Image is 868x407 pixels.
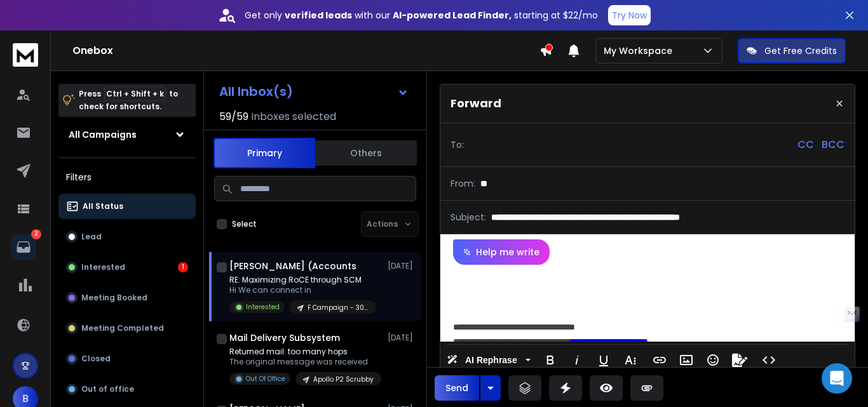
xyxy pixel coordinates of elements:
button: Closed [58,346,196,371]
p: 2 [31,229,41,239]
strong: verified leads [285,9,352,22]
p: Try Now [612,9,647,22]
h1: All Campaigns [69,128,137,141]
h3: Filters [58,168,196,186]
p: BCC [822,137,844,152]
p: Meeting Booked [81,293,147,303]
button: Emoticons [701,347,725,373]
button: Insert Link (Ctrl+K) [648,347,672,373]
p: Interested [246,302,280,312]
button: Insert Image (Ctrl+P) [674,347,698,373]
p: Out of office [81,384,134,394]
p: [DATE] [388,261,416,271]
button: Others [315,139,417,167]
img: logo [13,43,38,67]
p: Forward [451,95,501,112]
p: Interested [81,262,125,272]
h1: Onebox [72,43,539,58]
span: Ctrl + Shift + k [104,86,166,101]
p: CC [797,137,814,152]
button: All Inbox(s) [209,79,419,104]
p: Out Of Office [246,374,285,384]
button: Lead [58,224,196,250]
button: Italic (Ctrl+I) [565,347,589,373]
p: Subject: [451,211,486,224]
button: Interested1 [58,255,196,280]
button: Bold (Ctrl+B) [538,347,562,373]
p: Lead [81,232,102,242]
button: Signature [728,347,752,373]
a: 2 [11,234,36,260]
p: Press to check for shortcuts. [79,88,178,113]
p: F Campaign - 30062025 [308,303,369,312]
p: All Status [83,201,123,211]
p: Apollo P2 Scrubby [313,375,374,384]
button: Out of office [58,377,196,402]
button: Underline (Ctrl+U) [592,347,616,373]
p: Returned mail: too many hops [229,347,381,357]
h1: Mail Delivery Subsystem [229,331,340,344]
p: The original message was received [229,357,381,367]
p: To: [451,138,464,151]
span: 59 / 59 [219,109,248,124]
h1: [PERSON_NAME] (Accounts [229,260,356,272]
button: All Campaigns [58,122,196,147]
p: Hi We can connect in [229,285,376,295]
p: Closed [81,354,111,364]
button: All Status [58,194,196,219]
strong: AI-powered Lead Finder, [393,9,512,22]
button: Meeting Booked [58,285,196,310]
p: Get only with our starting at $22/mo [245,9,598,22]
p: From: [451,177,475,190]
button: Code View [757,347,781,373]
span: AI Rephrase [463,355,520,366]
button: Send [435,375,479,401]
p: RE: Maximizing RoCE through SCM [229,275,376,285]
p: Get Free Credits [764,44,837,57]
button: Primary [214,138,315,168]
h3: Inboxes selected [251,109,336,124]
h1: All Inbox(s) [219,85,293,98]
button: Meeting Completed [58,316,196,341]
button: Try Now [608,5,651,25]
p: My Workspace [604,44,677,57]
button: More Text [618,347,642,373]
div: 1 [178,262,188,272]
p: [DATE] [388,333,416,343]
button: Get Free Credits [738,38,846,63]
button: AI Rephrase [444,347,533,373]
p: Meeting Completed [81,323,164,333]
label: Select [232,219,257,229]
button: Help me write [453,239,550,265]
div: Open Intercom Messenger [822,363,852,394]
